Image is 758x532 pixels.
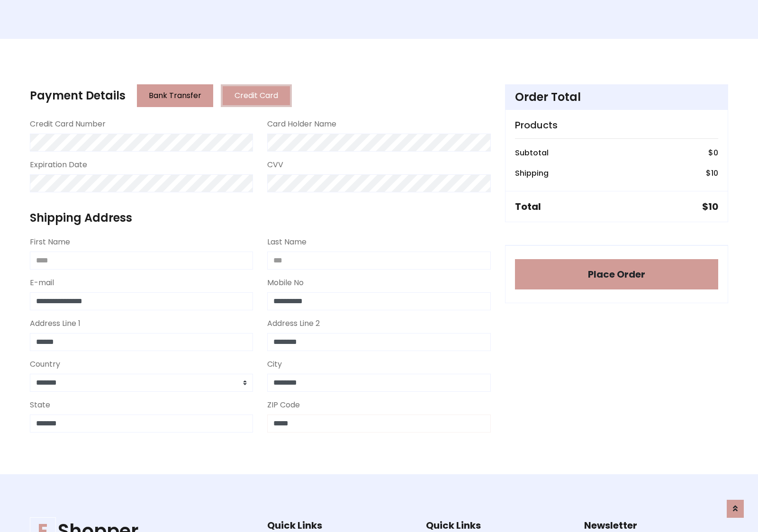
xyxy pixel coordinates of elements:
button: Credit Card [221,84,292,107]
h5: Quick Links [426,520,570,531]
label: E-mail [30,277,54,289]
button: Bank Transfer [137,84,213,107]
h5: Products [515,119,718,131]
label: Address Line 2 [267,318,320,329]
h5: Newsletter [584,520,728,531]
h6: $ [706,169,718,178]
span: 0 [713,147,718,158]
label: State [30,399,50,411]
label: ZIP Code [267,399,300,411]
label: Credit Card Number [30,118,106,130]
h4: Order Total [515,90,718,104]
h6: Subtotal [515,148,549,157]
button: Place Order [515,259,718,289]
span: 10 [711,168,718,179]
label: Expiration Date [30,159,87,171]
label: Country [30,359,60,370]
label: Address Line 1 [30,318,81,329]
span: 10 [708,200,718,213]
h5: $ [702,201,718,212]
label: City [267,359,282,370]
h6: Shipping [515,169,549,178]
h6: $ [708,148,718,157]
label: Mobile No [267,277,304,289]
label: CVV [267,159,283,171]
label: Last Name [267,236,307,248]
h5: Quick Links [267,520,411,531]
h5: Total [515,201,541,212]
h4: Shipping Address [30,211,491,225]
label: First Name [30,236,70,248]
label: Card Holder Name [267,118,336,130]
h4: Payment Details [30,89,126,103]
